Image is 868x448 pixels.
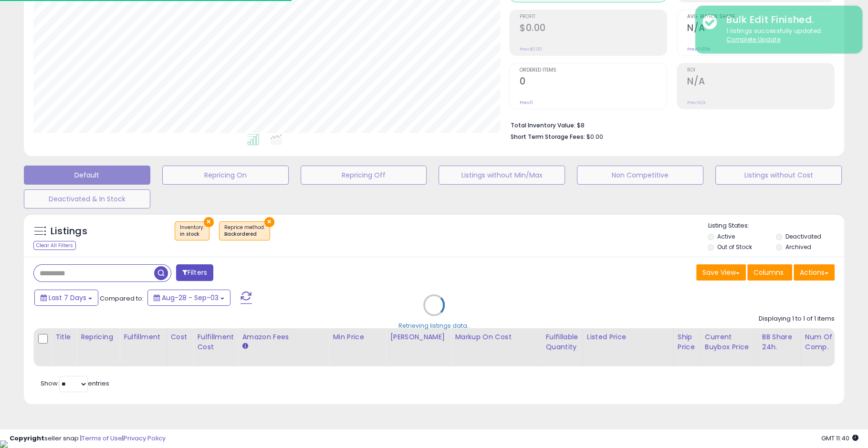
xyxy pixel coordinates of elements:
strong: Copyright [10,434,44,443]
small: Prev: $0.00 [520,46,542,52]
small: Prev: 0 [520,100,533,105]
div: seller snap | | [10,434,166,443]
h2: 0 [520,76,667,89]
span: Ordered Items [520,68,667,73]
a: Terms of Use [82,434,122,443]
h2: N/A [687,22,834,35]
span: 2025-09-11 11:40 GMT [821,434,858,443]
span: $0.00 [586,132,603,141]
span: ROI [687,68,834,73]
button: Default [24,166,150,185]
h2: N/A [687,76,834,89]
span: Profit [520,14,667,20]
b: Total Inventory Value: [511,121,575,129]
button: Non Competitive [577,166,703,185]
button: Repricing On [162,166,289,185]
u: Complete Update [726,35,780,43]
small: Prev: 0.00% [687,46,710,52]
div: Bulk Edit Finished. [719,13,855,27]
button: Repricing Off [301,166,427,185]
b: Short Term Storage Fees: [511,133,585,141]
button: Listings without Min/Max [439,166,565,185]
button: Deactivated & In Stock [24,189,150,208]
div: 1 listings successfully updated. [719,27,855,44]
span: Avg. Buybox Share [687,14,834,20]
small: Prev: N/A [687,100,706,105]
div: Retrieving listings data.. [398,322,470,330]
li: $8 [511,119,827,130]
h2: $0.00 [520,22,667,35]
button: Listings without Cost [715,166,842,185]
a: Privacy Policy [124,434,166,443]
